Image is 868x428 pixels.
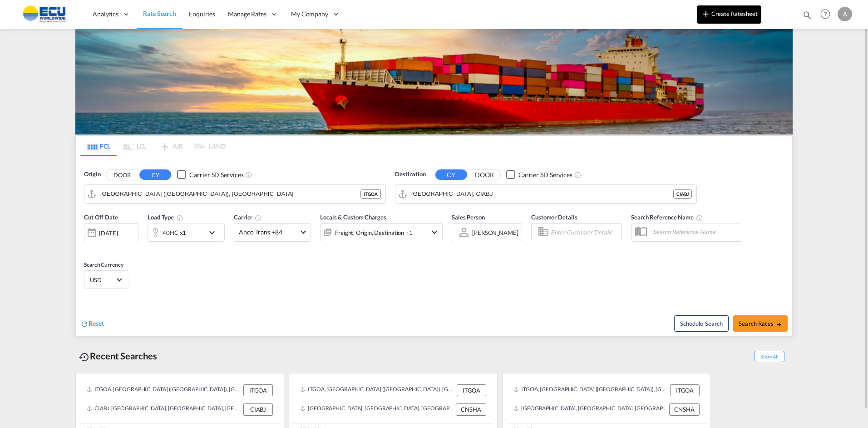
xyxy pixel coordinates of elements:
span: Anco Trans +84 [239,228,298,237]
span: Rate Search [143,10,176,17]
div: Origin DOOR CY Checkbox No InkUnchecked: Search for CY (Container Yard) services for all selected... [76,156,792,336]
span: My Company [291,10,328,19]
div: Carrier SD Services [518,170,572,179]
div: Freight Origin Destination Factory Stuffingicon-chevron-down [320,223,443,241]
span: Help [818,6,833,22]
img: 6cccb1402a9411edb762cf9624ab9cda.png [14,4,75,25]
span: Customer Details [531,214,577,221]
div: [DATE] [84,223,138,242]
md-icon: The selected Trucker/Carrierwill be displayed in the rate results If the rates are from another f... [255,214,262,222]
div: 40HC x1icon-chevron-down [148,224,225,242]
button: DOOR [469,169,500,180]
div: 40HC x1 [163,226,186,239]
span: Analytics [93,10,118,19]
span: USD [90,276,115,284]
span: Search Reference Name [631,214,703,221]
div: ITGOA [457,384,486,396]
span: Destination [395,170,426,179]
span: Sales Person [452,214,485,221]
span: Manage Rates [228,10,266,19]
span: Enquiries [189,10,215,18]
div: ITGOA [670,384,700,396]
div: ITGOA, Genova (Genoa), Italy, Southern Europe, Europe [513,384,668,396]
div: ITGOA [243,384,273,396]
div: A [838,7,852,21]
md-icon: icon-arrow-right [776,321,782,328]
div: ITGOA, Genova (Genoa), Italy, Southern Europe, Europe [87,384,241,396]
span: Locals & Custom Charges [320,214,386,221]
md-pagination-wrapper: Use the left and right arrow keys to navigate between tabs [80,136,226,156]
div: CIABJ [673,189,692,199]
div: [DATE] [99,229,118,237]
md-datepicker: Select [84,241,91,254]
md-icon: Unchecked: Search for CY (Container Yard) services for all selected carriers.Checked : Search for... [574,171,582,179]
div: Help [818,6,838,23]
span: Origin [84,170,100,179]
md-checkbox: Checkbox No Ink [177,170,243,179]
md-input-container: Genova (Genoa), ITGOA [84,185,385,203]
md-icon: icon-chevron-down [207,227,222,238]
span: Reset [89,319,104,327]
div: Carrier SD Services [189,170,243,179]
md-icon: icon-information-outline [176,214,183,222]
span: Search Currency [84,261,123,268]
md-tab-item: FCL [80,136,117,156]
input: Search by Port [411,187,673,201]
md-select: Sales Person: Andrea Tumiati [471,226,519,239]
div: Freight Origin Destination Factory Stuffing [335,226,413,239]
button: Search Ratesicon-arrow-right [733,315,788,332]
md-icon: icon-refresh [80,320,89,328]
input: Enter Customer Details [551,225,619,239]
button: DOOR [106,169,138,180]
img: LCL+%26+FCL+BACKGROUND.png [75,29,793,134]
div: CIABJ [243,403,273,415]
div: Recent Searches [75,346,161,366]
span: Search Rates [739,320,782,327]
md-icon: Your search will be saved by the below given name [696,214,703,222]
div: CIABJ, Abidjan, Côte d'Ivoire, Western Africa, Africa [87,403,241,415]
div: icon-magnify [802,10,812,24]
span: Carrier [234,214,262,221]
div: CNSHA [456,403,486,415]
md-input-container: Abidjan, CIABJ [395,185,696,203]
md-icon: Unchecked: Search for CY (Container Yard) services for all selected carriers.Checked : Search for... [245,171,252,179]
button: CY [139,169,171,180]
input: Search Reference Name [648,225,742,239]
div: CNSHA [669,403,700,415]
md-select: Select Currency: $ USDUnited States Dollar [89,273,124,286]
div: [PERSON_NAME] [472,229,518,236]
input: Search by Port [100,187,360,201]
span: Load Type [148,214,183,221]
md-icon: icon-backup-restore [79,352,90,363]
div: CNSHA, Shanghai, China, Greater China & Far East Asia, Asia Pacific [300,403,454,415]
span: Cut Off Date [84,214,118,221]
button: CY [435,169,467,180]
div: ITGOA, Genova (Genoa), Italy, Southern Europe, Europe [300,384,454,396]
div: icon-refreshReset [80,319,104,329]
div: CNSHA, Shanghai, China, Greater China & Far East Asia, Asia Pacific [513,403,667,415]
div: ITGOA [360,189,381,199]
md-checkbox: Checkbox No Ink [506,170,572,179]
md-icon: icon-magnify [802,10,812,20]
md-icon: icon-plus 400-fg [700,8,711,19]
button: icon-plus 400-fgCreate Ratesheet [697,5,761,24]
span: Show All [755,351,784,362]
md-icon: icon-chevron-down [429,227,440,238]
button: Note: By default Schedule search will only considerorigin ports, destination ports and cut off da... [674,315,729,332]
